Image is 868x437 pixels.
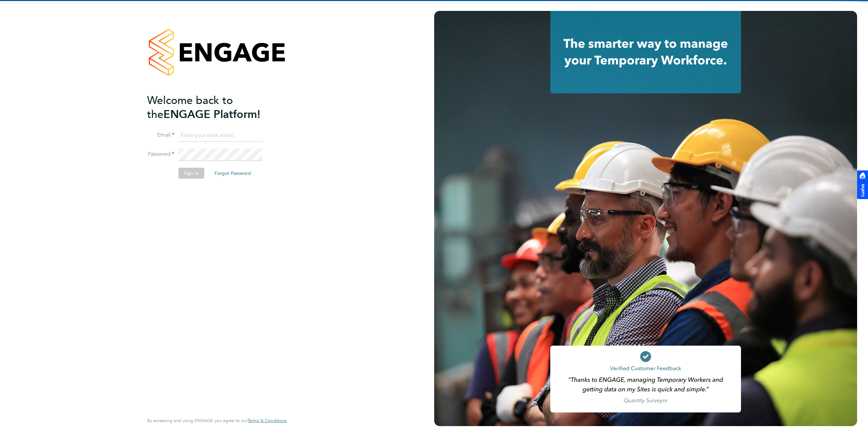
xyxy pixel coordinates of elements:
[147,151,174,158] label: Password
[178,130,263,142] input: Enter your work email...
[147,94,233,121] span: Welcome back to the
[147,418,287,423] span: By accessing and using ENGAGE you agree to our
[248,418,287,423] span: Terms & Conditions
[147,132,174,139] label: Email
[178,168,204,179] button: Sign In
[248,418,287,423] a: Terms & Conditions
[147,93,280,121] h2: ENGAGE Platform!
[209,168,256,179] button: Forgot Password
